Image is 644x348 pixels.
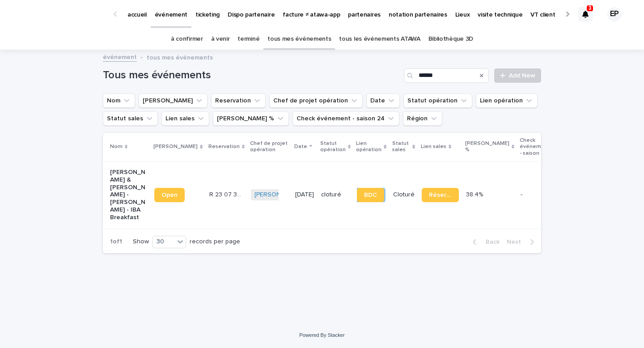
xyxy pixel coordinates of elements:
[465,139,509,155] p: [PERSON_NAME] %
[320,139,346,155] p: Statut opération
[503,238,541,246] button: Next
[103,111,158,126] button: Statut sales
[392,139,411,155] p: Statut sales
[254,191,303,199] a: [PERSON_NAME]
[153,237,174,246] div: 30
[267,29,331,50] a: tous mes événements
[357,188,384,202] a: BDC
[161,192,178,198] span: Open
[213,111,289,126] button: Marge %
[299,332,344,338] a: Powered By Stacker
[211,29,230,50] a: à venir
[364,192,377,198] span: BDC
[366,93,400,108] button: Date
[403,93,472,108] button: Statut opération
[607,7,622,21] div: EP
[422,188,459,202] a: Réservation
[139,93,208,108] button: Lien Stacker
[103,69,400,82] h1: Tous mes événements
[269,93,363,108] button: Chef de projet opération
[295,191,314,199] p: [DATE]
[494,68,541,83] a: Add New
[292,111,399,126] button: Check événement - saison 24
[393,191,415,199] p: Cloturé
[103,93,135,108] button: Nom
[521,191,554,199] p: -
[110,142,123,152] p: Nom
[429,192,452,198] span: Réservation
[161,111,209,126] button: Lien sales
[466,189,485,199] p: 38.4%
[356,139,381,155] p: Lien opération
[103,231,129,253] p: 1 of 1
[466,238,503,246] button: Back
[103,161,598,229] tr: [PERSON_NAME] & [PERSON_NAME] - [PERSON_NAME] - IBA BreakfastOpenR 23 07 3342R 23 07 3342 [PERSON...
[404,68,489,83] input: Search
[421,142,446,152] p: Lien sales
[403,111,442,126] button: Région
[294,142,307,152] p: Date
[211,93,266,108] button: Reservation
[153,142,198,152] p: [PERSON_NAME]
[133,238,149,246] p: Show
[589,5,592,11] p: 3
[476,93,538,108] button: Lien opération
[237,29,259,50] a: terminé
[154,188,185,202] a: Open
[509,72,535,79] span: Add New
[578,7,593,21] div: 3
[208,142,240,152] p: Reservation
[190,238,240,246] p: records per page
[480,239,500,245] span: Back
[103,51,137,62] a: événement
[321,191,350,199] p: cloturé
[520,136,550,158] p: Check événement - saison 24
[209,189,246,199] p: R 23 07 3342
[171,29,203,50] a: à confirmer
[507,239,526,245] span: Next
[339,29,420,50] a: tous les événements ATAWA
[147,52,213,62] p: tous mes événements
[110,169,147,221] p: [PERSON_NAME] & [PERSON_NAME] - [PERSON_NAME] - IBA Breakfast
[250,139,289,155] p: Chef de projet opération
[18,5,105,23] img: Ls34BcGeRexTGTNfXpUC
[428,29,473,50] a: Bibliothèque 3D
